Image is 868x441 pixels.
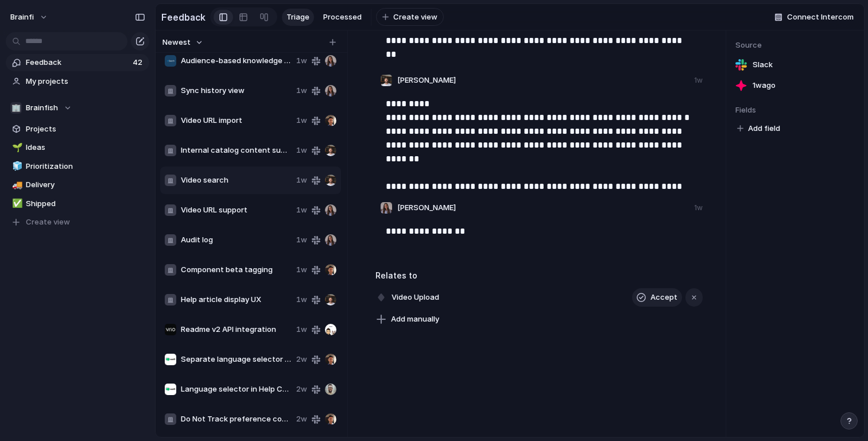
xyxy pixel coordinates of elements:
[133,57,145,68] span: 42
[26,216,70,228] span: Create view
[650,292,677,303] span: Accept
[10,179,22,191] button: 🚚
[162,37,191,48] span: Newest
[296,85,307,96] span: 1w
[296,294,307,305] span: 1w
[181,294,292,305] span: Help article display UX
[376,8,444,26] button: Create view
[296,175,307,186] span: 1w
[735,121,782,136] button: Add field
[26,123,145,135] span: Projects
[393,11,437,23] span: Create view
[753,80,776,91] span: 1w ago
[10,102,22,114] div: 🏢
[6,214,149,231] button: Create view
[6,195,149,212] a: ✅Shipped
[5,8,54,26] button: brainfi
[161,10,206,24] h2: Feedback
[6,139,149,156] a: 🌱Ideas
[181,145,292,156] span: Internal catalog content support
[296,264,307,276] span: 1w
[12,179,20,192] div: 🚚
[632,288,682,307] button: Accept
[397,202,456,214] span: [PERSON_NAME]
[787,11,854,23] span: Connect Intercom
[770,9,858,26] button: Connect Intercom
[282,9,314,26] a: Triage
[748,123,780,134] span: Add field
[694,203,703,213] div: 1w
[735,105,855,116] span: Fields
[391,314,439,325] span: Add manually
[12,141,20,154] div: 🌱
[397,75,456,86] span: [PERSON_NAME]
[181,354,292,365] span: Separate language selector from country selector
[296,115,307,126] span: 1w
[296,354,307,365] span: 2w
[26,102,58,114] span: Brainfish
[181,324,292,335] span: Readme v2 API integration
[26,76,145,87] span: My projects
[10,142,22,153] button: 🌱
[6,73,149,90] a: My projects
[181,384,292,395] span: Language selector in Help Center
[181,234,292,246] span: Audit log
[10,198,22,210] button: ✅
[181,175,292,186] span: Video search
[181,264,292,276] span: Component beta tagging
[296,204,307,216] span: 1w
[323,11,362,23] span: Processed
[286,11,309,23] span: Triage
[26,142,145,153] span: Ideas
[6,158,149,175] a: 🧊Prioritization
[296,324,307,335] span: 1w
[10,11,34,23] span: brainfi
[371,311,444,327] button: Add manually
[6,176,149,194] a: 🚚Delivery
[375,269,703,281] h3: Relates to
[26,179,145,191] span: Delivery
[296,413,307,425] span: 2w
[12,160,20,173] div: 🧊
[735,57,855,73] a: Slack
[181,413,292,425] span: Do Not Track preference compliance
[6,99,149,117] button: 🏢Brainfish
[26,161,145,172] span: Prioritization
[388,289,443,305] span: Video Upload
[694,75,703,86] div: 1w
[10,161,22,172] button: 🧊
[6,54,149,71] a: Feedback42
[12,197,20,210] div: ✅
[26,57,129,68] span: Feedback
[319,9,366,26] a: Processed
[296,234,307,246] span: 1w
[735,40,855,51] span: Source
[296,55,307,67] span: 1w
[181,55,292,67] span: Audience-based knowledge segmentation
[181,85,292,96] span: Sync history view
[181,204,292,216] span: Video URL support
[161,35,205,50] button: Newest
[26,198,145,210] span: Shipped
[6,121,149,138] a: Projects
[181,115,292,126] span: Video URL import
[296,145,307,156] span: 1w
[296,384,307,395] span: 2w
[753,59,773,71] span: Slack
